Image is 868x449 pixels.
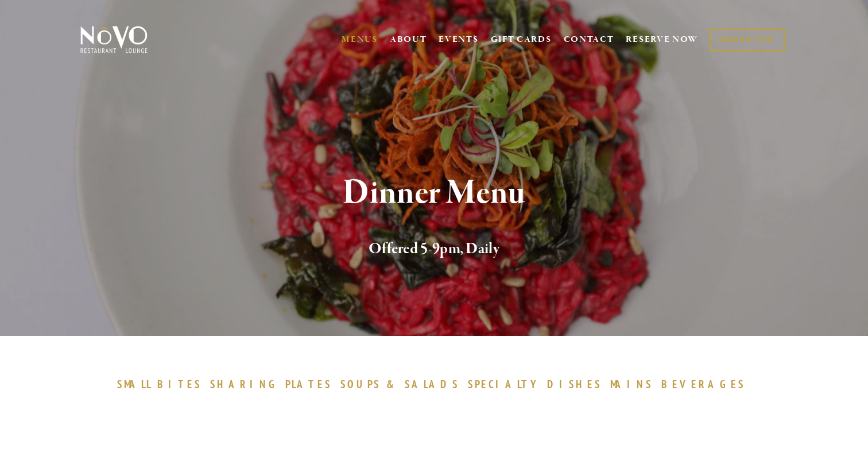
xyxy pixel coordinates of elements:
[99,175,769,212] h1: Dinner Menu
[439,34,478,45] a: EVENTS
[468,377,541,391] span: SPECIALTY
[99,237,769,261] h2: Offered 5-9pm, Daily
[468,377,607,391] a: SPECIALTYDISHES
[210,377,280,391] span: SHARING
[547,377,602,391] span: DISHES
[564,29,614,51] a: CONTACT
[390,34,427,45] a: ABOUT
[491,29,552,51] a: GIFT CARDS
[340,377,381,391] span: SOUPS
[78,25,150,54] img: Novo Restaurant &amp; Lounge
[661,377,751,391] a: BEVERAGES
[157,377,201,391] span: BITES
[626,29,698,51] a: RESERVE NOW
[285,377,332,391] span: PLATES
[386,377,399,391] span: &
[610,377,659,391] a: MAINS
[117,377,207,391] a: SMALLBITES
[610,377,653,391] span: MAINS
[210,377,338,391] a: SHARINGPLATES
[710,28,785,52] a: ORDER NOW
[342,34,378,45] a: MENUS
[117,377,152,391] span: SMALL
[340,377,465,391] a: SOUPS&SALADS
[661,377,745,391] span: BEVERAGES
[405,377,460,391] span: SALADS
